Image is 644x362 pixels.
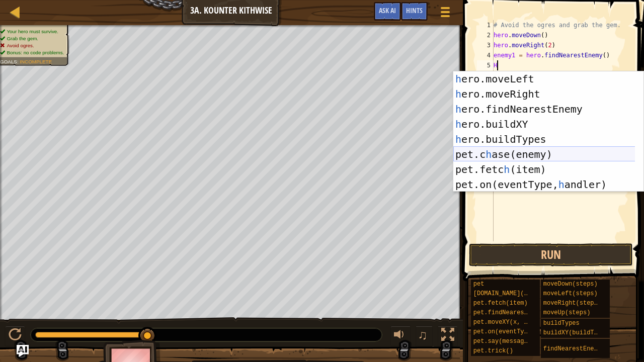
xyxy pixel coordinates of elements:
[5,326,25,346] button: Ctrl + P: Pause
[477,20,494,30] div: 1
[433,2,458,26] button: Show game menu
[7,29,58,34] span: Your hero must survive.
[379,6,396,15] span: Ask AI
[473,300,528,307] span: pet.fetch(item)
[406,6,423,15] span: Hints
[477,30,494,40] div: 2
[416,326,433,346] button: ♫
[469,243,633,266] button: Run
[390,326,411,346] button: Adjust volume
[418,327,428,342] span: ♫
[7,43,34,48] span: Avoid ogres.
[374,2,401,21] button: Ask AI
[477,60,494,70] div: 5
[20,59,52,64] span: Incomplete
[543,320,580,327] span: buildTypes
[543,290,598,297] span: moveLeft(steps)
[7,50,64,55] span: Bonus: no code problems.
[477,40,494,50] div: 3
[477,50,494,60] div: 4
[473,319,531,326] span: pet.moveXY(x, y)
[438,326,458,346] button: Toggle fullscreen
[543,281,598,288] span: moveDown(steps)
[477,70,494,80] div: 6
[473,347,513,354] span: pet.trick()
[473,328,568,335] span: pet.on(eventType, handler)
[543,300,601,307] span: moveRight(steps)
[17,345,29,357] button: Ask AI
[7,36,38,41] span: Grab the gem.
[543,309,591,316] span: moveUp(steps)
[543,345,609,352] span: findNearestEnemy()
[17,59,20,64] span: :
[473,290,546,297] span: [DOMAIN_NAME](enemy)
[543,329,630,336] span: buildXY(buildType, x, y)
[473,338,531,345] span: pet.say(message)
[473,281,485,288] span: pet
[473,309,571,316] span: pet.findNearestByType(type)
